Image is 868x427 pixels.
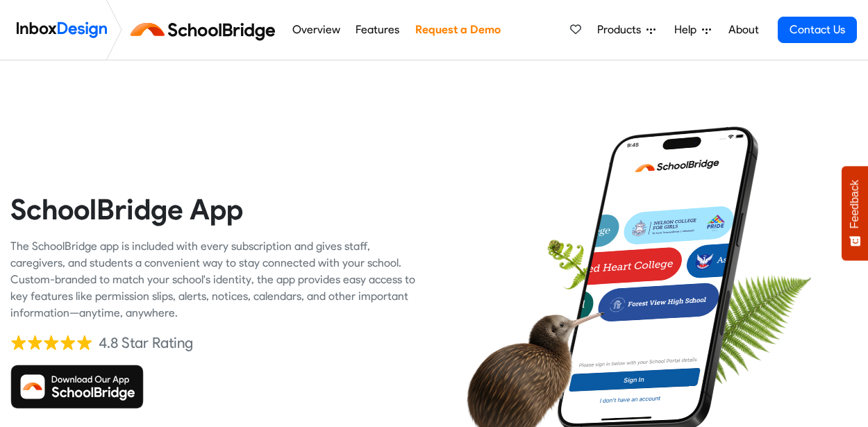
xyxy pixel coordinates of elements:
[842,166,868,260] button: Feedback - Show survey
[411,16,504,44] a: Request a Demo
[592,16,661,44] a: Products
[10,365,144,409] img: Download SchoolBridge App
[128,13,284,47] img: schoolbridge logo
[778,17,857,43] a: Contact Us
[288,16,344,44] a: Overview
[669,16,717,44] a: Help
[597,22,646,38] span: Products
[99,333,193,353] div: 4.8 Star Rating
[724,16,762,44] a: About
[352,16,403,44] a: Features
[10,192,424,227] heading: SchoolBridge App
[674,22,702,38] span: Help
[849,180,861,228] span: Feedback
[10,238,424,321] div: The SchoolBridge app is included with every subscription and gives staff, caregivers, and student...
